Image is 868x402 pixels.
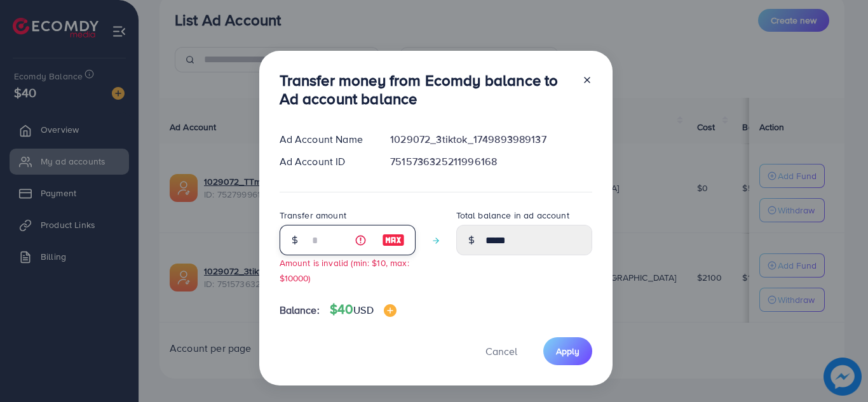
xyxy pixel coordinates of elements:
[269,132,381,147] div: Ad Account Name
[380,132,602,147] div: 1029072_3tiktok_1749893989137
[380,154,602,169] div: 7515736325211996168
[384,304,397,317] img: image
[280,71,572,108] h3: Transfer money from Ecomdy balance to Ad account balance
[470,337,533,365] button: Cancel
[485,344,517,358] span: Cancel
[556,345,580,358] span: Apply
[456,209,569,222] label: Total balance in ad account
[280,303,320,318] span: Balance:
[543,337,592,365] button: Apply
[330,302,397,318] h4: $40
[280,209,346,222] label: Transfer amount
[269,154,381,169] div: Ad Account ID
[353,303,373,317] span: USD
[280,257,409,283] small: Amount is invalid (min: $10, max: $10000)
[382,232,405,248] img: image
